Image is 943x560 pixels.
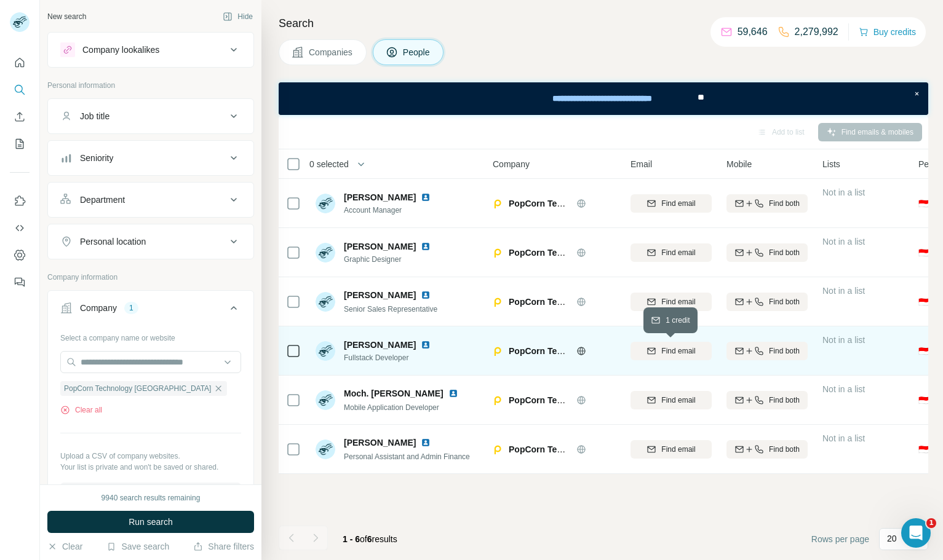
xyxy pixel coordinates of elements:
span: Account Manager [344,205,436,216]
iframe: Banner [279,82,928,115]
span: Personal Assistant and Admin Finance [344,452,470,461]
span: PopCorn Technology [GEOGRAPHIC_DATA] [64,383,211,394]
button: Buy credits [859,23,916,41]
button: Find both [726,342,808,360]
span: Senior Sales Representative [344,305,437,314]
img: LinkedIn logo [421,438,431,448]
span: [PERSON_NAME] [344,436,416,449]
img: Logo of PopCorn Technology Indonesia [493,199,503,208]
span: results [343,534,397,544]
span: 🇮🇩 [918,197,929,210]
img: Avatar [316,292,335,312]
button: Seniority [48,143,253,173]
span: PopCorn Technology [GEOGRAPHIC_DATA] [509,297,690,307]
div: Personal location [80,235,146,248]
button: Company1 [48,293,253,328]
span: Find email [661,296,695,307]
span: Graphic Designer [344,254,436,265]
button: Find both [726,391,808,409]
button: Find email [631,243,712,262]
span: Not in a list [822,384,865,394]
span: Not in a list [822,286,865,296]
span: [PERSON_NAME] [344,289,416,301]
span: PopCorn Technology [GEOGRAPHIC_DATA] [509,444,690,454]
span: Lists [822,158,840,170]
button: Find both [726,440,808,459]
span: Companies [309,46,354,58]
div: Job title [80,110,109,122]
span: [PERSON_NAME] [344,339,416,351]
span: 🇮🇩 [918,296,929,308]
span: PopCorn Technology [GEOGRAPHIC_DATA] [509,199,690,208]
p: 2,279,992 [795,25,838,39]
span: Find both [769,198,800,209]
span: 🇮🇩 [918,345,929,357]
button: Clear [47,540,82,553]
span: Find both [769,247,800,258]
img: Avatar [316,440,335,459]
button: Run search [47,511,254,533]
span: Find both [769,345,800,357]
p: Personal information [47,80,254,91]
span: Not in a list [822,335,865,345]
p: 59,646 [738,25,768,39]
button: Find both [726,293,808,311]
button: Find both [726,243,808,262]
span: Find both [769,444,800,455]
img: Logo of PopCorn Technology Indonesia [493,248,503,258]
button: Find email [631,440,712,459]
span: Moch. [PERSON_NAME] [344,387,444,400]
div: Company [80,302,117,314]
button: Personal location [48,227,253,256]
img: Avatar [316,341,335,361]
img: LinkedIn logo [421,290,431,300]
img: Logo of PopCorn Technology Indonesia [493,444,503,454]
button: Feedback [10,271,30,293]
p: Your list is private and won't be saved or shared. [60,462,241,473]
img: Avatar [316,194,335,213]
span: People [403,46,431,58]
span: Not in a list [822,187,865,197]
img: Avatar [316,390,335,410]
span: Fullstack Developer [344,352,436,363]
button: Save search [106,540,169,553]
button: Dashboard [10,244,30,266]
iframe: Intercom live chat [901,518,931,548]
span: 🇮🇩 [918,443,929,455]
span: 🇮🇩 [918,246,929,259]
button: Share filters [193,540,254,553]
button: Upload a list of companies [60,483,241,505]
img: LinkedIn logo [421,340,431,350]
img: Avatar [316,243,335,262]
p: Company information [47,272,254,283]
p: Upload a CSV of company websites. [60,451,241,462]
img: Logo of PopCorn Technology Indonesia [493,297,503,307]
img: LinkedIn logo [421,192,431,202]
button: Job title [48,101,253,131]
span: Not in a list [822,237,865,246]
button: Hide [214,7,261,26]
span: Find email [661,198,695,209]
button: My lists [10,133,30,155]
span: Run search [129,516,173,528]
span: 🇮🇩 [918,394,929,406]
span: 1 - 6 [343,534,360,544]
span: Find both [769,395,800,406]
h4: Search [279,15,928,32]
span: Rows per page [811,533,869,545]
button: Quick start [10,52,30,74]
span: PopCorn Technology [GEOGRAPHIC_DATA] [509,346,690,356]
button: Search [10,79,30,101]
img: Logo of PopCorn Technology Indonesia [493,395,503,405]
span: Find email [661,444,695,455]
div: Seniority [80,152,113,164]
span: Not in a list [822,433,865,443]
div: 9940 search results remaining [101,492,201,503]
div: Company lookalikes [82,44,159,56]
span: PopCorn Technology [GEOGRAPHIC_DATA] [509,395,690,405]
button: Find both [726,194,808,213]
span: 0 selected [309,158,349,170]
button: Find email [631,391,712,409]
